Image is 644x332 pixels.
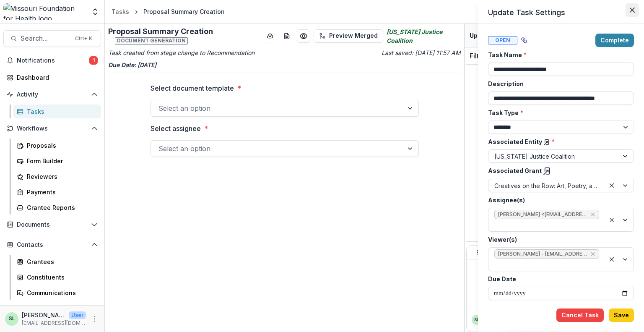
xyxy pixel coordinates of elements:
[488,196,629,204] label: Assignee(s)
[589,250,596,258] div: Remove Wendy Rohrbach - wrohrbach@mffh.org
[626,3,639,17] button: Close
[556,308,604,322] button: Cancel Task
[607,215,617,225] div: Clear selected options
[488,137,629,146] label: Associated Entity
[488,50,629,59] label: Task Name
[607,180,617,191] div: Clear selected options
[498,251,587,257] span: [PERSON_NAME] - [EMAIL_ADDRESS][DOMAIN_NAME]
[488,36,517,44] span: Open
[488,235,629,244] label: Viewer(s)
[498,212,587,217] span: [PERSON_NAME] <[EMAIL_ADDRESS][DOMAIN_NAME]> ([EMAIL_ADDRESS][DOMAIN_NAME])
[517,34,531,47] button: View dependent tasks
[488,79,629,88] label: Description
[488,108,629,117] label: Task Type
[488,166,629,175] label: Associated Grant
[609,308,634,322] button: Save
[589,210,596,219] div: Remove Sada Lindsey <slindsey@mffh.org> (slindsey@mffh.org)
[607,254,617,264] div: Clear selected options
[595,34,634,47] button: Complete
[488,274,629,283] label: Due Date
